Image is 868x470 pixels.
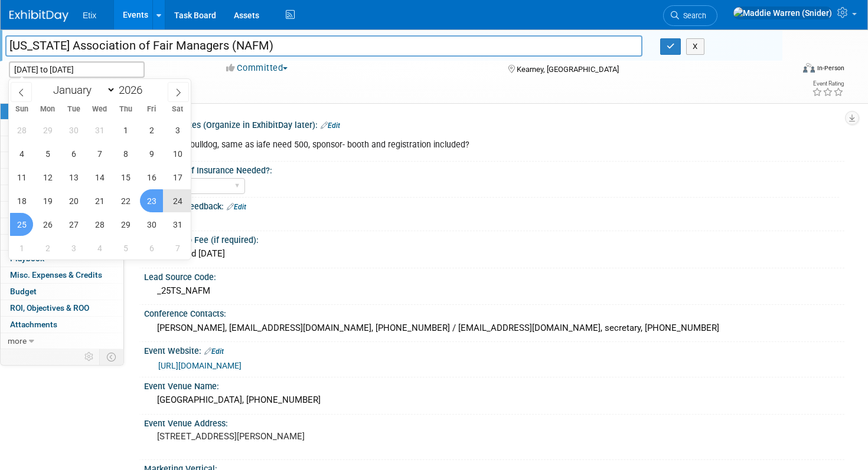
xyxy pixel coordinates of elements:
[227,203,246,211] a: Edit
[1,185,123,201] a: Giveaways
[113,106,139,113] span: Thu
[88,119,111,142] span: December 31, 2025
[686,38,704,55] button: X
[114,166,137,189] span: January 15, 2026
[1,120,123,136] a: Booth
[140,189,163,212] span: January 23, 2026
[10,189,33,212] span: January 18, 2026
[144,198,844,213] div: Post-show feedback:
[679,11,706,20] span: Search
[812,81,844,87] div: Event Rating
[9,106,35,113] span: Sun
[88,236,111,259] span: February 4, 2026
[1,169,123,185] a: Asset Reservations
[114,189,137,212] span: January 22, 2026
[10,213,33,236] span: January 25, 2026
[1,251,123,267] a: Playbook
[87,106,113,113] span: Wed
[158,361,242,370] a: [URL][DOMAIN_NAME]
[79,349,100,364] td: Personalize Event Tab Strip
[817,64,844,73] div: In-Person
[166,166,189,189] span: January 17, 2026
[144,268,844,283] div: Lead Source Code:
[10,119,33,142] span: December 28, 2025
[140,166,163,189] span: January 16, 2026
[114,213,137,236] span: January 29, 2026
[1,202,123,218] a: Shipments
[116,83,151,97] input: Year
[144,116,844,132] div: Meeting Notes (Organize in ExhibitDay later):
[36,166,59,189] span: January 12, 2026
[9,10,68,22] img: ExhibitDay
[36,119,59,142] span: December 29, 2025
[144,305,844,320] div: Conference Contacts:
[140,142,163,165] span: January 9, 2026
[8,336,27,346] span: more
[114,236,137,259] span: February 5, 2026
[62,119,85,142] span: December 30, 2025
[10,270,102,280] span: Misc. Expenses & Credits
[62,236,85,259] span: February 3, 2026
[153,319,836,337] div: [PERSON_NAME], [EMAIL_ADDRESS][DOMAIN_NAME], [PHONE_NUMBER] / [EMAIL_ADDRESS][DOMAIN_NAME], secre...
[1,152,123,168] a: Travel Reservations
[36,213,59,236] span: January 26, 2026
[517,65,619,74] span: Kearney, [GEOGRAPHIC_DATA]
[720,61,844,79] div: Event Format
[1,284,123,300] a: Budget
[144,231,844,246] div: Membership Fee (if required):
[140,119,163,142] span: January 2, 2026
[36,236,59,259] span: February 2, 2026
[10,236,33,259] span: February 1, 2026
[144,415,844,429] div: Event Venue Address:
[48,83,116,97] select: Month
[1,267,123,283] a: Misc. Expenses & Credits
[62,189,85,212] span: January 20, 2026
[88,166,111,189] span: January 14, 2026
[1,103,123,119] a: Event Information
[222,62,292,74] button: Committed
[10,166,33,189] span: January 11, 2026
[62,213,85,236] span: January 27, 2026
[36,189,59,212] span: January 19, 2026
[733,6,833,19] img: Maddie Warren (Snider)
[35,106,61,113] span: Mon
[10,142,33,165] span: January 4, 2026
[145,162,839,176] div: Certificate of Insurance Needed?:
[88,213,111,236] span: January 28, 2026
[166,189,189,212] span: January 24, 2026
[144,377,844,392] div: Event Venue Name:
[1,333,123,349] a: more
[62,166,85,189] span: January 13, 2026
[140,213,163,236] span: January 30, 2026
[166,119,189,142] span: January 3, 2026
[10,320,57,329] span: Attachments
[114,119,137,142] span: January 1, 2026
[1,317,123,333] a: Attachments
[157,431,423,442] pre: [STREET_ADDRESS][PERSON_NAME]
[1,218,123,234] a: Sponsorships
[1,300,123,316] a: ROI, Objectives & ROO
[153,391,836,409] div: [GEOGRAPHIC_DATA], [PHONE_NUMBER]
[803,63,815,73] img: Format-Inperson.png
[88,189,111,212] span: January 21, 2026
[1,235,123,251] a: Tasks0%
[100,349,124,364] td: Toggle Event Tabs
[10,287,37,296] span: Budget
[153,245,836,263] div: $75// paid [DATE]
[140,236,163,259] span: February 6, 2026
[88,142,111,165] span: January 7, 2026
[10,303,89,313] span: ROI, Objectives & ROO
[166,142,189,165] span: January 10, 2026
[204,347,224,356] a: Edit
[166,213,189,236] span: January 31, 2026
[1,136,123,152] a: Staff
[36,142,59,165] span: January 5, 2026
[139,106,165,113] span: Fri
[166,236,189,259] span: February 7, 2026
[663,5,717,26] a: Search
[61,106,87,113] span: Tue
[321,121,340,130] a: Edit
[154,133,710,157] div: double bulldog, same as iafe need 500, sponsor- booth and registration included?
[153,282,836,300] div: _25TS_NAFM
[165,106,191,113] span: Sat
